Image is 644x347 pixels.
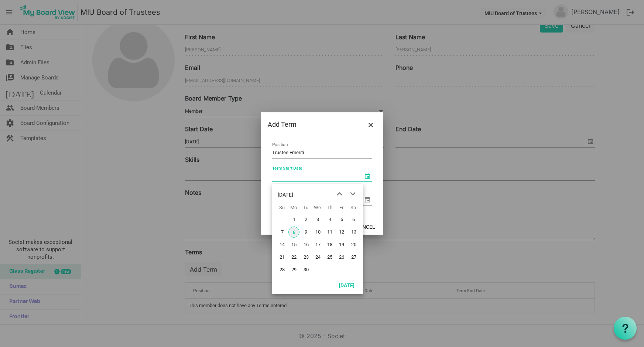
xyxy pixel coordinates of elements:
span: Tuesday, September 16, 2025 [301,239,312,250]
span: Sunday, September 28, 2025 [277,264,288,275]
button: previous month [333,187,346,201]
span: Thursday, September 4, 2025 [324,214,335,225]
span: Thursday, September 18, 2025 [324,239,335,250]
th: Tu [300,202,312,213]
span: Wednesday, September 3, 2025 [312,214,323,225]
span: Wednesday, September 24, 2025 [312,252,323,263]
span: Friday, September 26, 2025 [336,252,347,263]
span: Tuesday, September 9, 2025 [301,227,312,238]
span: Sunday, September 14, 2025 [277,239,288,250]
span: Monday, September 15, 2025 [288,239,299,250]
span: Wednesday, September 17, 2025 [312,239,323,250]
span: Tuesday, September 23, 2025 [301,252,312,263]
span: Tuesday, September 2, 2025 [301,214,312,225]
span: Thursday, September 11, 2025 [324,227,335,238]
button: Close [365,119,376,130]
span: Monday, September 29, 2025 [288,264,299,275]
th: Th [323,202,335,213]
td: Monday, September 8, 2025 [288,226,299,238]
span: Tuesday, September 30, 2025 [301,264,312,275]
th: Fr [335,202,347,213]
button: Cancel [351,221,380,232]
span: Monday, September 8, 2025 [288,227,299,238]
span: Friday, September 19, 2025 [336,239,347,250]
div: Dialog edit [261,112,383,235]
div: Add Term [268,119,354,130]
span: Sunday, September 21, 2025 [277,252,288,263]
span: Wednesday, September 10, 2025 [312,227,323,238]
span: select [363,171,372,180]
th: We [312,202,323,213]
button: next month [346,187,359,201]
span: Saturday, September 13, 2025 [348,227,359,238]
th: Su [276,202,288,213]
span: Saturday, September 6, 2025 [348,214,359,225]
span: Saturday, September 27, 2025 [348,252,359,263]
div: title [278,187,293,202]
span: Monday, September 22, 2025 [288,252,299,263]
span: Monday, September 1, 2025 [288,214,299,225]
span: Friday, September 5, 2025 [336,214,347,225]
span: select [363,195,372,204]
button: Today [334,280,359,290]
th: Sa [347,202,359,213]
th: Mo [288,202,299,213]
span: Friday, September 12, 2025 [336,227,347,238]
span: Thursday, September 25, 2025 [324,252,335,263]
span: Sunday, September 7, 2025 [277,227,288,238]
span: Saturday, September 20, 2025 [348,239,359,250]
